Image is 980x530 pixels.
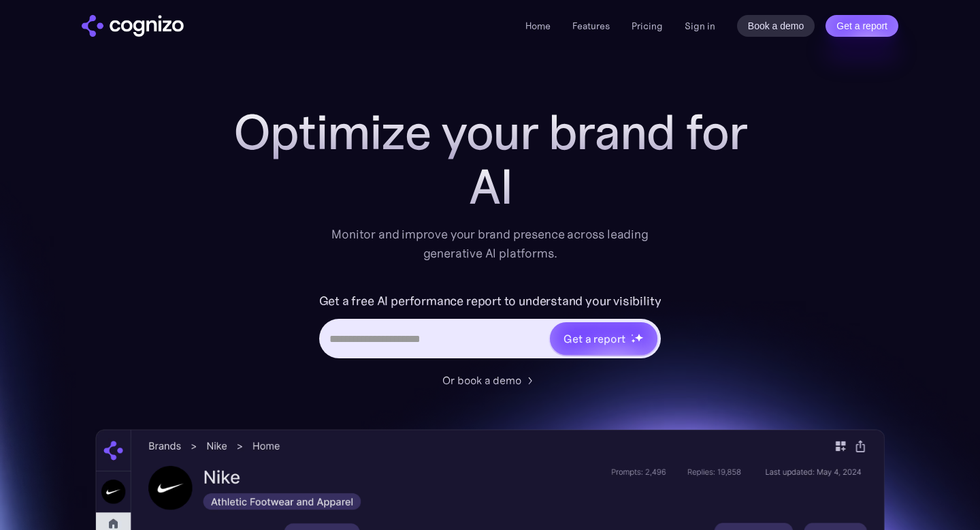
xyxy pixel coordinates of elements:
[685,18,715,34] a: Sign in
[634,333,643,342] img: star
[826,15,898,37] a: Get a report
[319,290,661,312] label: Get a free AI performance report to understand your visibility
[442,372,538,388] a: Or book a demo
[737,15,815,37] a: Book a demo
[82,15,184,37] a: home
[442,372,521,388] div: Or book a demo
[563,330,625,347] div: Get a report
[218,159,762,214] div: AI
[323,225,657,263] div: Monitor and improve your brand presence across leading generative AI platforms.
[525,20,551,32] a: Home
[82,15,184,37] img: cognizo logo
[632,20,663,32] a: Pricing
[549,321,659,356] a: Get a reportstarstarstar
[572,20,610,32] a: Features
[631,339,636,343] img: star
[218,105,762,159] h1: Optimize your brand for
[319,290,661,365] form: Hero URL Input Form
[631,334,633,336] img: star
